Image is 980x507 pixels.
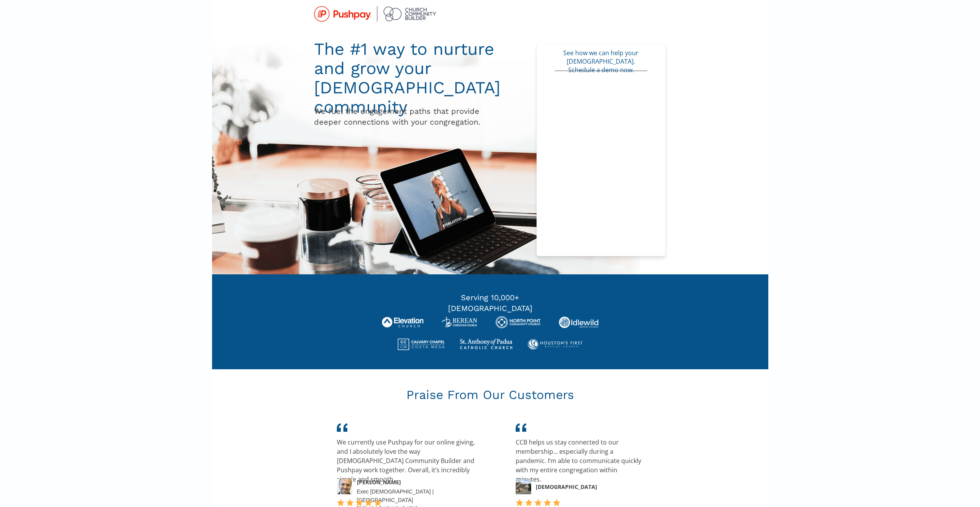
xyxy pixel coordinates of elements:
span: [DEMOGRAPHIC_DATA] [536,483,597,490]
span: Praise From Our Customers [406,387,574,402]
span: We fuel the engagement paths that provide deeper connections with your congregation. [314,106,480,127]
span: Schedule a demo now. [568,66,634,74]
span: CCB helps us stay connected to our membership... especially during a pandemic. I’m able to commun... [516,438,641,483]
span: [PERSON_NAME] [357,478,401,486]
span: The #1 way to nurture and grow your [DEMOGRAPHIC_DATA] community [314,39,500,117]
span: See how we can help your [DEMOGRAPHIC_DATA]. [563,49,639,66]
span: We currently use Pushpay for our online giving, and I absolutely love the way [DEMOGRAPHIC_DATA] ... [337,438,475,483]
span: Serving 10,000+ [DEMOGRAPHIC_DATA] [448,293,532,313]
